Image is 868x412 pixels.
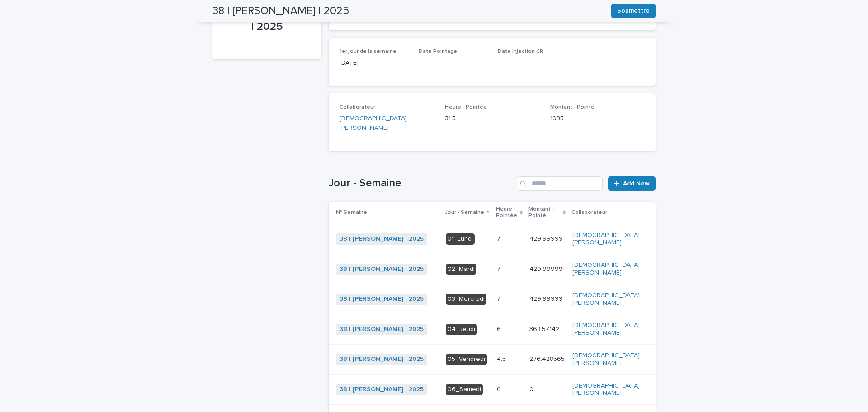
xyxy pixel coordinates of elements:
p: 1935 [550,114,645,123]
div: 03_Mercredi [446,294,486,305]
span: Collaborateur [340,104,375,110]
p: 7 [497,264,502,273]
div: 02_Mardi [446,264,476,275]
tr: 38 | [PERSON_NAME] | 2025 02_Mardi77 429.99999429.99999 [DEMOGRAPHIC_DATA][PERSON_NAME] [329,254,656,284]
a: [DEMOGRAPHIC_DATA][PERSON_NAME] [572,292,641,307]
tr: 38 | [PERSON_NAME] | 2025 06_Samedi00 00 [DEMOGRAPHIC_DATA][PERSON_NAME] [329,374,656,405]
h2: 38 | [PERSON_NAME] | 2025 [212,5,349,18]
p: 6 [497,324,503,333]
p: 429.99999 [529,294,565,303]
a: 38 | [PERSON_NAME] | 2025 [340,295,424,303]
p: 4.5 [497,354,508,363]
p: 0 [529,384,535,393]
p: [DATE] [340,58,408,68]
tr: 38 | [PERSON_NAME] | 2025 05_Vendredi4.54.5 276.428565276.428565 [DEMOGRAPHIC_DATA][PERSON_NAME] [329,344,656,374]
p: 368.57142 [529,324,561,333]
a: 38 | [PERSON_NAME] | 2025 [340,386,424,393]
a: 38 | [PERSON_NAME] | 2025 [340,235,424,243]
p: - [419,58,487,68]
a: 38 | [PERSON_NAME] | 2025 [340,265,424,273]
span: Date Pointage [419,49,457,54]
h1: Jour - Semaine [329,177,513,190]
span: 1er jour de la semaine [340,49,396,54]
a: 38 | [PERSON_NAME] | 2025 [340,326,424,333]
tr: 38 | [PERSON_NAME] | 2025 04_Jeudi66 368.57142368.57142 [DEMOGRAPHIC_DATA][PERSON_NAME] [329,314,656,345]
div: 05_Vendredi [446,354,487,365]
p: 429.99999 [529,264,565,273]
p: 7 [497,294,502,303]
p: 7 [497,233,502,243]
a: [DEMOGRAPHIC_DATA][PERSON_NAME] [340,114,434,133]
p: - [498,58,566,68]
div: 01_Lundi [446,233,475,245]
a: [DEMOGRAPHIC_DATA][PERSON_NAME] [572,352,641,367]
span: Add New [623,180,650,187]
tr: 38 | [PERSON_NAME] | 2025 01_Lundi77 429.99999429.99999 [DEMOGRAPHIC_DATA][PERSON_NAME] [329,224,656,254]
a: [DEMOGRAPHIC_DATA][PERSON_NAME] [572,232,641,247]
a: Add New [608,176,656,191]
p: Heure - Pointée [496,204,518,221]
a: [DEMOGRAPHIC_DATA][PERSON_NAME] [572,382,641,398]
button: Soumettre [611,4,656,18]
p: 276.428565 [529,354,566,363]
div: 04_Jeudi [446,324,477,335]
a: [DEMOGRAPHIC_DATA][PERSON_NAME] [572,261,641,277]
p: 31.5 [445,114,539,123]
p: Jour - Semaine [445,208,484,218]
p: Collaborateur [571,208,607,218]
p: 429.99999 [529,233,565,243]
tr: 38 | [PERSON_NAME] | 2025 03_Mercredi77 429.99999429.99999 [DEMOGRAPHIC_DATA][PERSON_NAME] [329,284,656,314]
p: N° Semaine [336,208,367,218]
span: Soumettre [617,6,650,15]
span: Heure - Pointée [445,104,487,110]
input: Search [517,176,603,191]
span: Montant - Pointé [550,104,594,110]
span: Date Injection CR [498,49,543,54]
a: [DEMOGRAPHIC_DATA][PERSON_NAME] [572,322,641,337]
p: 0 [497,384,503,393]
p: Montant - Pointé [528,204,561,221]
div: 06_Samedi [446,384,483,395]
a: 38 | [PERSON_NAME] | 2025 [340,355,424,363]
